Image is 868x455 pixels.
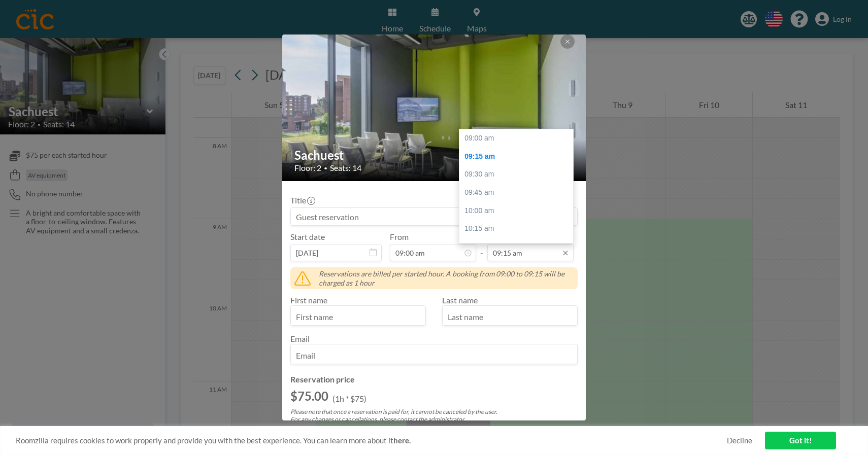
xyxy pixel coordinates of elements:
[291,308,425,325] input: First name
[290,408,578,423] p: Please note that once a reservation is paid for, it cannot be canceled by the user. For any chang...
[443,308,577,325] input: Last name
[330,163,361,173] span: Seats: 14
[727,436,752,445] a: Decline
[324,164,327,172] span: •
[459,129,573,148] div: 09:00 am
[291,346,577,364] input: Email
[390,232,409,242] label: From
[290,374,578,384] h4: Reservation price
[290,232,325,242] label: Start date
[459,202,573,220] div: 10:00 am
[459,238,573,256] div: 10:30 am
[480,235,483,258] span: -
[319,269,574,287] span: Reservations are billed per started hour. A booking from 09:00 to 09:15 will be charged as 1 hour
[332,394,366,404] p: (1h * $75)
[290,389,328,404] h2: $75.00
[765,432,836,449] a: Got it!
[294,163,321,173] span: Floor: 2
[294,148,575,163] h2: Sachuest
[16,436,727,445] span: Roomzilla requires cookies to work properly and provide you with the best experience. You can lea...
[459,220,573,238] div: 10:15 am
[459,184,573,202] div: 09:45 am
[393,436,411,445] a: here.
[290,295,327,305] label: First name
[290,334,310,343] label: Email
[459,165,573,184] div: 09:30 am
[291,208,577,225] input: Guest reservation
[459,148,573,166] div: 09:15 am
[442,295,478,305] label: Last name
[290,195,314,205] label: Title
[282,5,587,207] img: 537.jpg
